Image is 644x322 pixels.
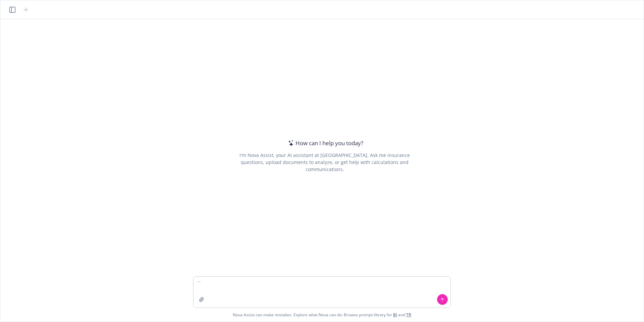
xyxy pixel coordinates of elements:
div: I'm Nova Assist, your AI assistant at [GEOGRAPHIC_DATA]. Ask me insurance questions, upload docum... [230,152,419,173]
div: How can I help you today? [286,139,363,148]
span: Nova Assist can make mistakes. Explore what Nova can do: Browse prompt library for and [233,308,411,322]
textarea: ˙ [194,277,450,308]
a: BI [393,312,397,318]
a: TR [406,312,411,318]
